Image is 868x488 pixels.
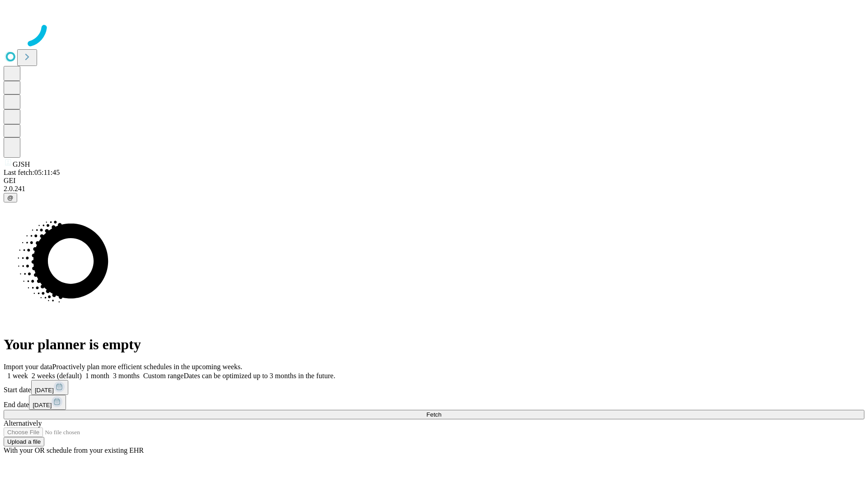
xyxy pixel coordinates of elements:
[85,372,109,380] span: 1 month
[33,402,52,408] span: [DATE]
[426,411,441,418] span: Fetch
[4,177,864,185] div: GEI
[4,446,144,454] span: With your OR schedule from your existing EHR
[7,372,28,380] span: 1 week
[4,193,17,202] button: @
[31,380,68,395] button: [DATE]
[4,336,864,353] h1: Your planner is empty
[4,419,42,427] span: Alternatively
[32,372,82,380] span: 2 weeks (default)
[143,372,184,380] span: Custom range
[4,363,52,371] span: Import your data
[4,185,864,193] div: 2.0.241
[4,395,864,410] div: End date
[13,160,30,168] span: GJSH
[184,372,335,380] span: Dates can be optimized up to 3 months in the future.
[113,372,140,380] span: 3 months
[4,380,864,395] div: Start date
[52,363,242,371] span: Proactively plan more efficient schedules in the upcoming weeks.
[4,437,44,446] button: Upload a file
[4,169,60,176] span: Last fetch: 05:11:45
[7,194,14,201] span: @
[4,410,864,419] button: Fetch
[35,387,54,394] span: [DATE]
[29,395,66,410] button: [DATE]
